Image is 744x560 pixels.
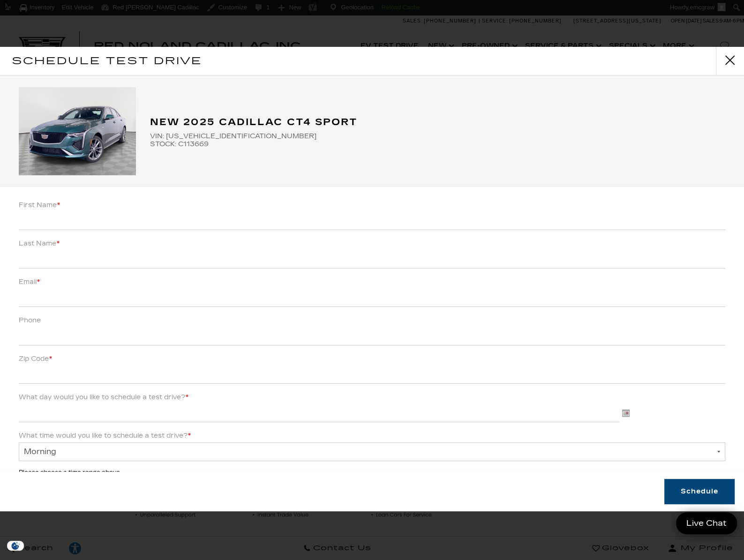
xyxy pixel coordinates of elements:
span: Live Chat [682,518,731,529]
button: close [716,47,744,75]
img: 2025 Cadillac CT4 Sport [19,87,136,175]
span: STOCK: C113669 [150,140,725,148]
img: Opt-Out Icon [5,541,26,551]
section: Click to Open Cookie Consent Modal [5,541,26,551]
label: Zip Code [19,352,52,366]
img: ... [622,410,630,417]
a: Live Chat [676,512,737,534]
button: Schedule [664,479,735,504]
label: Email [19,276,40,289]
label: What time would you like to schedule a test drive? [19,429,191,442]
label: First Name [19,199,60,212]
h2: New 2025 Cadillac CT4 Sport [150,114,725,130]
h2: Schedule Test Drive [12,53,203,69]
label: What day would you like to schedule a test drive? [19,391,188,404]
label: Phone [19,314,41,327]
span: VIN: [US_VEHICLE_IDENTIFICATION_NUMBER] [150,132,725,140]
div: Please choose a time range above [19,466,120,479]
label: Last Name [19,237,60,250]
